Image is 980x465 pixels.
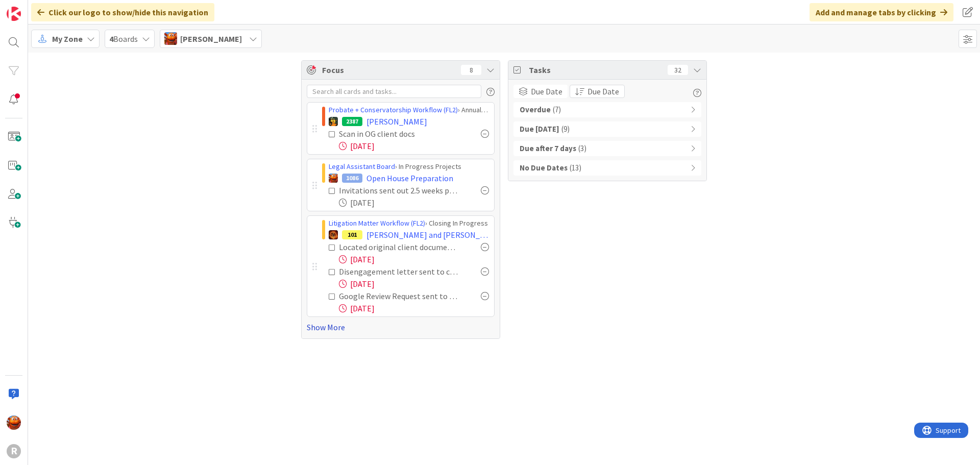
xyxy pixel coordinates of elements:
[7,7,21,21] img: Visit kanbanzone.com
[342,117,362,126] div: 2387
[570,85,625,98] button: Due Date
[531,85,562,97] span: Due Date
[520,104,551,116] b: Overdue
[329,218,489,229] div: › Closing In Progress
[322,64,453,76] span: Focus
[307,85,481,98] input: Search all cards and tasks...
[31,3,214,21] div: Click our logo to show/hide this navigation
[587,85,619,97] span: Due Date
[339,184,458,197] div: Invitations sent out 2.5 weeks prior
[329,161,489,172] div: › In Progress Projects
[329,230,338,239] img: TR
[339,197,489,209] div: [DATE]
[342,174,362,183] div: 1086
[180,33,242,45] span: [PERSON_NAME]
[339,302,489,314] div: [DATE]
[578,143,586,155] span: ( 3 )
[520,124,559,135] b: Due [DATE]
[109,34,113,44] b: 4
[329,162,395,171] a: Legal Assistant Board
[366,229,489,241] span: [PERSON_NAME] and [PERSON_NAME]
[342,230,362,239] div: 101
[561,124,570,135] span: ( 9 )
[164,32,177,45] img: KA
[307,321,495,333] a: Show More
[570,162,581,174] span: ( 13 )
[109,33,138,45] span: Boards
[366,172,453,184] span: Open House Preparation
[329,105,458,114] a: Probate + Conservatorship Workflow (FL2)
[339,290,458,302] div: Google Review Request sent to client [check with TWR]
[339,278,489,290] div: [DATE]
[339,140,489,152] div: [DATE]
[366,115,427,128] span: [PERSON_NAME]
[810,3,953,21] div: Add and manage tabs by clicking
[461,65,481,75] div: 8
[7,415,21,430] img: KA
[329,117,338,126] img: MR
[329,105,489,115] div: › Annual Accounting Queue
[339,241,458,253] div: Located original client documents if necessary & coordinated delivery with client
[339,128,445,140] div: Scan in OG client docs
[339,253,489,265] div: [DATE]
[329,174,338,183] img: KA
[520,143,576,155] b: Due after 7 days
[7,444,21,458] div: R
[329,218,425,228] a: Litigation Matter Workflow (FL2)
[21,2,46,14] span: Support
[668,65,688,75] div: 32
[339,265,458,278] div: Disengagement letter sent to clients & PDF saved in client file
[529,64,663,76] span: Tasks
[520,162,568,174] b: No Due Dates
[52,33,83,45] span: My Zone
[553,104,561,116] span: ( 7 )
